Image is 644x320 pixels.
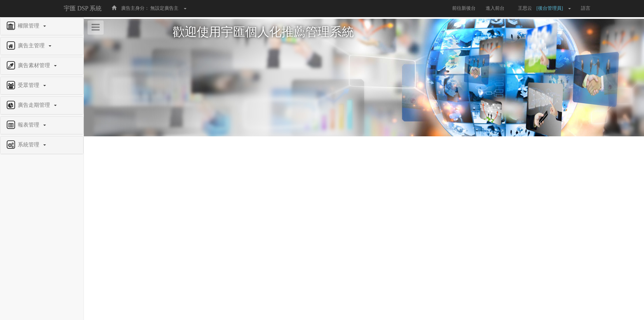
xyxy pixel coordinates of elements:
[5,80,78,91] a: 受眾管理
[5,100,78,111] a: 廣告走期管理
[515,6,535,11] span: 王思云
[16,122,43,128] span: 報表管理
[5,140,78,150] a: 系統管理
[5,41,78,51] a: 廣告主管理
[16,62,53,68] span: 廣告素材管理
[536,6,566,11] span: [後台管理員]
[121,6,149,11] span: 廣告主身分：
[16,23,43,29] span: 權限管理
[150,6,178,11] span: 無設定廣告主
[5,120,78,131] a: 報表管理
[5,21,78,32] a: 權限管理
[173,26,555,39] h1: 歡迎使用宇匯個人化推薦管理系統
[16,43,48,48] span: 廣告主管理
[16,102,53,108] span: 廣告走期管理
[5,60,78,71] a: 廣告素材管理
[16,82,43,88] span: 受眾管理
[16,142,43,147] span: 系統管理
